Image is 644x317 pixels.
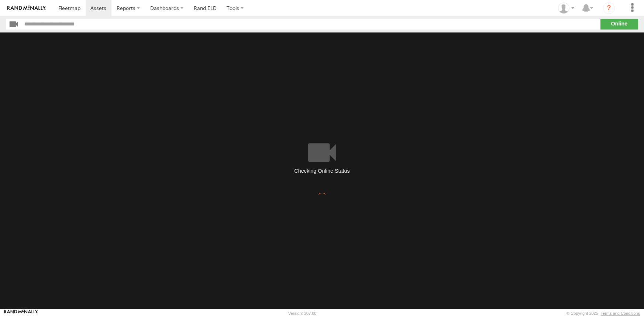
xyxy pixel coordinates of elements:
a: Visit our Website [4,310,38,317]
div: © Copyright 2025 - [566,311,640,316]
a: Terms and Conditions [601,311,640,316]
div: Armando Sotelo [555,3,577,14]
img: rand-logo.svg [7,6,46,11]
i: ? [603,2,615,14]
div: Version: 307.00 [288,311,316,316]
